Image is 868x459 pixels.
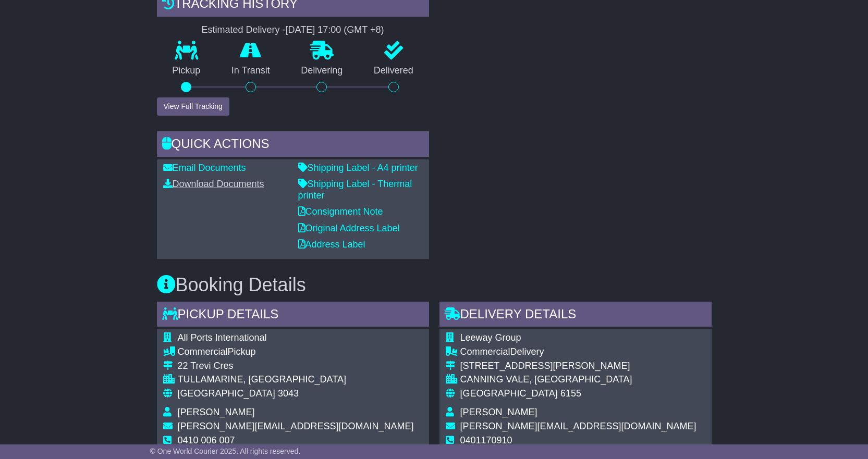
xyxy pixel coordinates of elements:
[178,388,275,399] span: [GEOGRAPHIC_DATA]
[460,346,510,357] span: Commercial
[298,163,418,173] a: Shipping Label - A4 printer
[358,65,429,77] p: Delivered
[150,447,301,455] span: © One World Courier 2025. All rights reserved.
[460,407,537,417] span: [PERSON_NAME]
[157,275,712,295] h3: Booking Details
[178,361,414,372] div: 22 Trevi Cres
[178,374,414,386] div: TULLAMARINE, [GEOGRAPHIC_DATA]
[178,346,414,358] div: Pickup
[157,65,216,77] p: Pickup
[178,346,228,357] span: Commercial
[460,346,696,358] div: Delivery
[216,65,286,77] p: In Transit
[439,302,712,330] div: Delivery Details
[286,24,384,36] div: [DATE] 17:00 (GMT +8)
[298,239,365,250] a: Address Label
[157,24,429,36] div: Estimated Delivery -
[178,435,235,445] span: 0410 006 007
[298,179,412,201] a: Shipping Label - Thermal printer
[157,131,429,159] div: Quick Actions
[157,302,429,330] div: Pickup Details
[157,97,229,116] button: View Full Tracking
[460,332,521,343] span: Leeway Group
[560,388,581,399] span: 6155
[163,163,246,173] a: Email Documents
[298,223,400,233] a: Original Address Label
[460,435,512,445] span: 0401170910
[178,332,267,343] span: All Ports International
[460,388,558,399] span: [GEOGRAPHIC_DATA]
[460,361,696,372] div: [STREET_ADDRESS][PERSON_NAME]
[278,388,299,399] span: 3043
[460,374,696,386] div: CANNING VALE, [GEOGRAPHIC_DATA]
[163,179,264,189] a: Download Documents
[460,421,696,431] span: [PERSON_NAME][EMAIL_ADDRESS][DOMAIN_NAME]
[178,421,414,431] span: [PERSON_NAME][EMAIL_ADDRESS][DOMAIN_NAME]
[286,65,359,77] p: Delivering
[298,206,383,217] a: Consignment Note
[178,407,255,417] span: [PERSON_NAME]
